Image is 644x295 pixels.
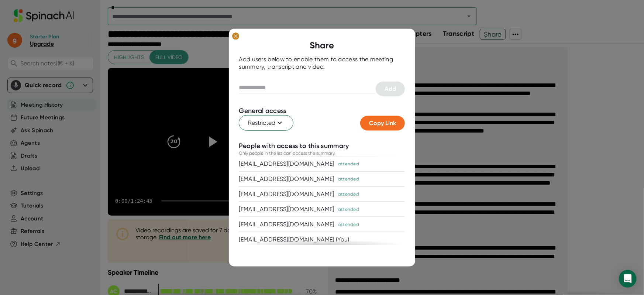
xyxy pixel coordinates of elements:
div: [EMAIL_ADDRESS][DOMAIN_NAME] [239,175,334,183]
div: attended [338,206,359,213]
b: Share [310,40,334,51]
span: Copy Link [369,120,396,127]
div: People with access to this summary [239,142,349,150]
div: [EMAIL_ADDRESS][DOMAIN_NAME] [239,191,334,198]
div: attended [338,221,359,228]
div: attended [338,161,359,167]
button: Restricted [239,115,294,131]
span: Restricted [248,119,285,127]
div: [EMAIL_ADDRESS][DOMAIN_NAME] [239,160,334,168]
button: Copy Link [361,116,405,131]
div: General access [239,107,287,115]
div: [EMAIL_ADDRESS][DOMAIN_NAME] (You) [239,236,349,243]
div: Open Intercom Messenger [619,270,637,288]
div: [EMAIL_ADDRESS][DOMAIN_NAME] [239,206,334,213]
span: Add [385,85,396,92]
div: attended [338,191,359,198]
div: Add users below to enable them to access the meeting summary, transcript and video. [239,56,405,71]
div: attended [338,176,359,182]
div: Only people in the list can access the summary. [239,150,336,157]
button: Add [376,82,405,96]
div: [EMAIL_ADDRESS][DOMAIN_NAME] [239,221,334,228]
